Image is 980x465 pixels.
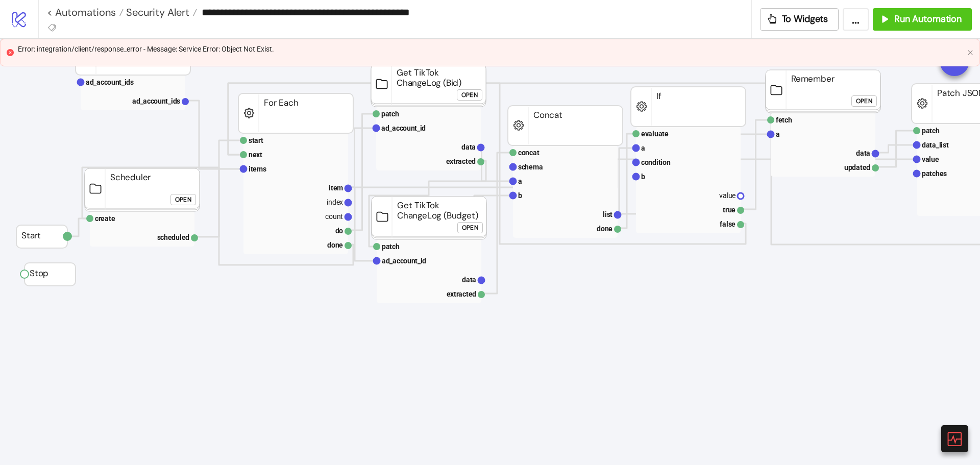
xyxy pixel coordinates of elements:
[967,50,973,56] button: close
[382,242,400,251] text: patch
[641,130,669,138] text: evaluate
[782,13,828,25] span: To Widgets
[461,89,478,101] div: Open
[170,194,196,205] button: Open
[922,141,949,149] text: data_list
[760,8,839,31] button: To Widgets
[856,95,872,107] div: Open
[18,43,963,55] div: Error: integration/client/response_error - Message: Service Error: Object Not Exist.
[327,198,343,206] text: index
[776,116,792,124] text: fetch
[382,257,426,265] text: ad_account_id
[249,151,262,159] text: next
[719,191,736,200] text: value
[86,78,134,86] text: ad_account_ids
[518,177,522,185] text: a
[461,143,476,151] text: data
[894,13,962,25] span: Run Automation
[95,214,115,223] text: create
[462,276,476,284] text: data
[641,158,671,166] text: condition
[249,136,263,144] text: start
[776,130,780,138] text: a
[47,7,124,17] a: < Automations
[518,191,522,200] text: b
[518,163,543,171] text: schema
[457,89,482,101] button: Open
[967,50,973,56] span: close
[922,169,947,178] text: patches
[381,124,426,132] text: ad_account_id
[175,194,191,206] div: Open
[518,149,540,157] text: concat
[457,222,483,233] button: Open
[124,6,189,19] span: Security Alert
[603,210,612,218] text: list
[873,8,972,31] button: Run Automation
[641,144,645,152] text: a
[843,8,869,31] button: ...
[124,7,197,17] a: Security Alert
[851,95,877,107] button: Open
[922,127,940,135] text: patch
[856,149,870,157] text: data
[462,222,478,234] div: Open
[132,97,180,105] text: ad_account_ids
[325,212,343,221] text: count
[381,110,399,118] text: patch
[249,165,266,173] text: items
[641,173,645,181] text: b
[329,184,343,192] text: item
[7,49,14,56] span: close-circle
[922,155,939,163] text: value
